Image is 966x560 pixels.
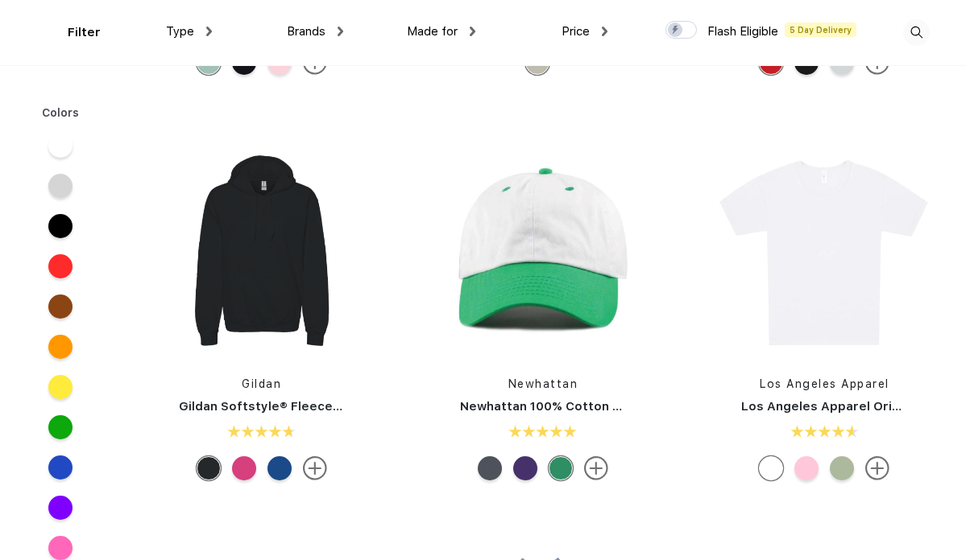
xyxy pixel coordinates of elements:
[785,23,856,37] span: 5 Day Delivery
[166,24,194,39] span: Type
[206,27,212,36] img: dropdown.png
[903,19,930,46] img: desktop_search.svg
[830,456,854,480] div: Sage
[267,456,292,480] div: Royal
[584,456,608,480] img: more.svg
[760,377,889,390] a: Los Angeles Apparel
[30,105,92,121] div: Colors
[717,146,931,360] img: func=resize&h=266
[68,23,101,42] div: Filter
[338,27,343,36] img: dropdown.png
[513,456,537,480] div: White Purple
[242,377,281,390] a: Gildan
[865,456,889,480] img: more.svg
[562,24,590,39] span: Price
[436,146,650,360] img: func=resize&h=266
[460,399,729,414] a: Newhattan 100% Cotton Stone Washed Cap
[303,456,327,480] img: more.svg
[508,377,578,390] a: Newhattan
[549,456,573,480] div: White Kelly
[232,456,256,480] div: Pink Lemonade
[197,456,221,480] div: Black
[179,399,510,414] a: Gildan Softstyle® Fleece Pullover Hooded Sweatshirt
[407,24,458,39] span: Made for
[602,27,607,36] img: dropdown.png
[707,24,778,39] span: Flash Eligible
[155,146,369,360] img: func=resize&h=266
[794,456,819,480] div: Baby Pink
[478,456,502,480] div: White Charcoal
[470,27,475,36] img: dropdown.png
[759,456,783,480] div: White
[287,24,325,39] span: Brands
